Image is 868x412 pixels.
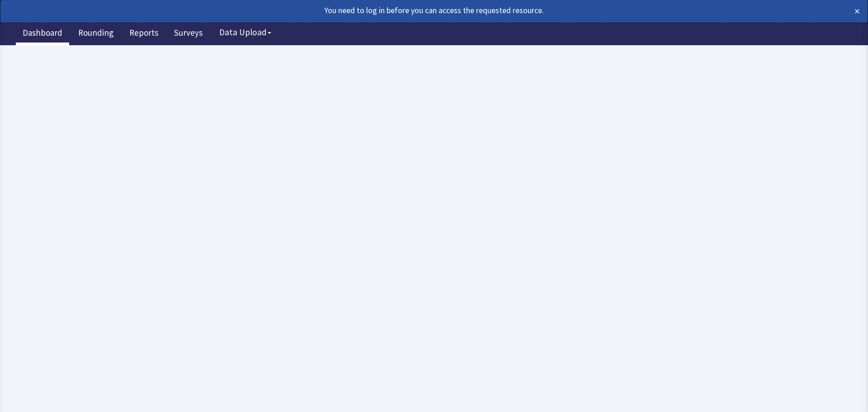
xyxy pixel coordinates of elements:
[71,23,120,45] a: Rounding
[8,4,775,17] div: You need to log in before you can access the requested resource.
[854,4,860,19] button: ×
[167,23,209,45] a: Surveys
[214,24,277,41] button: Data Upload
[123,23,165,45] a: Reports
[16,23,69,45] a: Dashboard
